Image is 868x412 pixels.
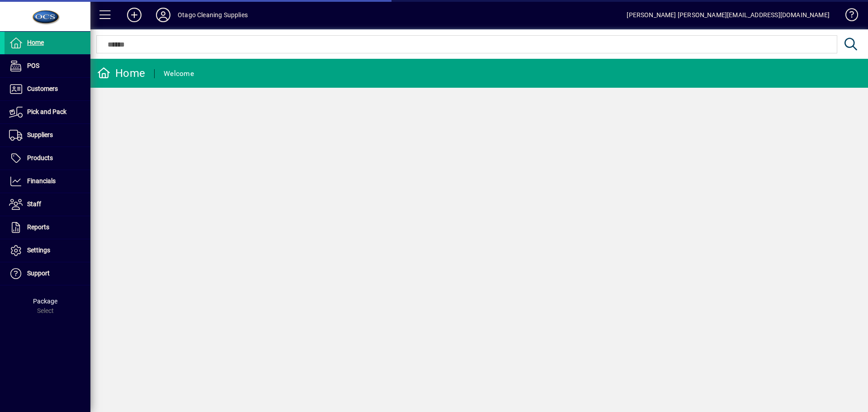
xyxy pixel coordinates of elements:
[27,270,50,277] span: Support
[27,108,66,115] span: Pick and Pack
[27,85,58,92] span: Customers
[27,39,44,46] span: Home
[27,177,56,185] span: Financials
[5,193,90,216] a: Staff
[97,66,145,81] div: Home
[27,223,49,231] span: Reports
[33,298,57,305] span: Package
[5,147,90,170] a: Products
[164,66,194,81] div: Welcome
[5,216,90,239] a: Reports
[27,154,53,161] span: Products
[120,7,149,23] button: Add
[149,7,178,23] button: Profile
[27,62,39,69] span: POS
[27,246,50,254] span: Settings
[839,2,857,31] a: Knowledge Base
[5,124,90,147] a: Suppliers
[5,78,90,100] a: Customers
[178,8,248,22] div: Otago Cleaning Supplies
[5,239,90,262] a: Settings
[27,200,41,208] span: Staff
[5,170,90,193] a: Financials
[5,262,90,285] a: Support
[5,55,90,77] a: POS
[27,131,53,138] span: Suppliers
[5,101,90,123] a: Pick and Pack
[627,8,830,22] div: [PERSON_NAME] [PERSON_NAME][EMAIL_ADDRESS][DOMAIN_NAME]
